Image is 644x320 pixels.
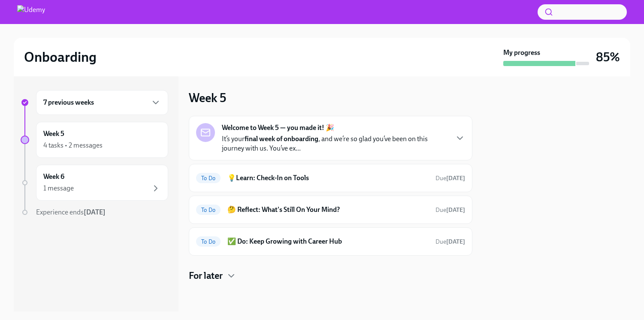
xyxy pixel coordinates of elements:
div: For later [189,269,472,282]
strong: [DATE] [446,238,465,245]
a: Week 54 tasks • 2 messages [21,122,168,158]
h6: 🤔 Reflect: What's Still On Your Mind? [227,205,429,214]
a: To Do💡Learn: Check-In on ToolsDue[DATE] [196,171,465,185]
span: Due [435,206,465,214]
span: September 13th, 2025 09:00 [435,206,465,214]
img: Udemy [17,5,45,19]
div: 1 message [43,184,74,193]
span: Due [435,238,465,245]
h4: For later [189,269,223,282]
span: To Do [196,175,221,181]
span: September 13th, 2025 09:00 [435,174,465,182]
span: Due [435,175,465,182]
h6: 💡Learn: Check-In on Tools [227,173,429,183]
h6: Week 5 [43,129,64,139]
div: 7 previous weeks [36,90,168,115]
strong: [DATE] [84,208,106,216]
h2: Onboarding [24,48,97,66]
span: To Do [196,238,221,245]
strong: [DATE] [446,175,465,182]
h3: Week 5 [189,90,226,106]
h3: 85% [596,49,620,65]
span: Experience ends [36,208,106,216]
strong: [DATE] [446,206,465,214]
a: To Do✅ Do: Keep Growing with Career HubDue[DATE] [196,235,465,248]
strong: final week of onboarding [245,135,318,143]
div: 4 tasks • 2 messages [43,141,103,150]
strong: Welcome to Week 5 — you made it! 🎉 [222,123,334,133]
h6: Week 6 [43,172,64,181]
span: September 13th, 2025 09:00 [435,238,465,246]
h6: ✅ Do: Keep Growing with Career Hub [227,237,429,246]
a: Week 61 message [21,165,168,201]
p: It’s your , and we’re so glad you’ve been on this journey with us. You’ve ex... [222,134,448,153]
h6: 7 previous weeks [43,98,94,107]
span: To Do [196,207,221,213]
strong: My progress [503,48,540,57]
a: To Do🤔 Reflect: What's Still On Your Mind?Due[DATE] [196,203,465,217]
